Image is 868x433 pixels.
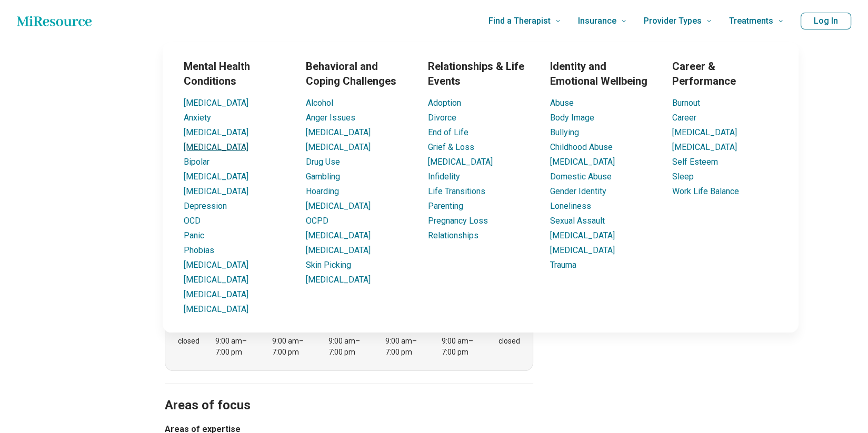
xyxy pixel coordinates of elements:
[306,113,355,123] a: Anger Issues
[17,11,92,32] a: Home page
[428,230,478,240] a: Relationships
[306,216,328,226] a: OCPD
[184,113,211,123] a: Anxiety
[729,14,773,28] span: Treatments
[550,127,579,137] a: Bullying
[428,142,474,152] a: Grief & Loss
[550,216,605,226] a: Sexual Assault
[184,157,209,167] a: Bipolar
[672,172,694,182] a: Sleep
[488,14,551,28] span: Find a Therapist
[306,59,411,88] h3: Behavioral and Coping Challenges
[184,59,289,88] h3: Mental Health Conditions
[801,13,851,29] button: Log In
[184,275,248,285] a: [MEDICAL_DATA]
[428,216,488,226] a: Pregnancy Loss
[306,98,333,108] a: Alcohol
[272,336,313,358] div: 9:00 am – 7:00 pm
[550,230,615,240] a: [MEDICAL_DATA]
[428,113,456,123] a: Divorce
[306,245,371,255] a: [MEDICAL_DATA]
[165,371,533,415] h2: Areas of focus
[184,289,248,299] a: [MEDICAL_DATA]
[99,42,862,333] div: Find a Therapist
[498,336,520,347] div: closed
[306,157,340,167] a: Drug Use
[550,201,591,211] a: Loneliness
[442,336,482,358] div: 9:00 am – 7:00 pm
[306,275,371,285] a: [MEDICAL_DATA]
[672,59,777,88] h3: Career & Performance
[428,186,485,196] a: Life Transitions
[306,230,371,240] a: [MEDICAL_DATA]
[550,98,574,108] a: Abuse
[428,127,468,137] a: End of Life
[306,142,371,152] a: [MEDICAL_DATA]
[306,201,371,211] a: [MEDICAL_DATA]
[184,230,204,240] a: Panic
[306,127,371,137] a: [MEDICAL_DATA]
[672,142,737,152] a: [MEDICAL_DATA]
[184,201,227,211] a: Depression
[550,113,594,123] a: Body Image
[184,127,248,137] a: [MEDICAL_DATA]
[184,245,214,255] a: Phobias
[428,59,533,88] h3: Relationships & Life Events
[328,336,369,358] div: 9:00 am – 7:00 pm
[672,157,718,167] a: Self Esteem
[184,216,201,226] a: OCD
[306,172,340,182] a: Gambling
[215,336,256,358] div: 9:00 am – 7:00 pm
[644,14,702,28] span: Provider Types
[385,336,426,358] div: 9:00 am – 7:00 pm
[428,201,463,211] a: Parenting
[550,260,576,270] a: Trauma
[428,172,460,182] a: Infidelity
[672,186,739,196] a: Work Life Balance
[184,98,248,108] a: [MEDICAL_DATA]
[550,142,613,152] a: Childhood Abuse
[428,98,461,108] a: Adoption
[184,186,248,196] a: [MEDICAL_DATA]
[550,157,615,167] a: [MEDICAL_DATA]
[672,113,696,123] a: Career
[184,142,248,152] a: [MEDICAL_DATA]
[306,260,351,270] a: Skin Picking
[184,304,248,314] a: [MEDICAL_DATA]
[165,306,533,371] div: When does the program meet?
[550,172,612,182] a: Domestic Abuse
[550,186,606,196] a: Gender Identity
[672,98,700,108] a: Burnout
[306,186,339,196] a: Hoarding
[428,157,493,167] a: [MEDICAL_DATA]
[184,172,248,182] a: [MEDICAL_DATA]
[550,245,615,255] a: [MEDICAL_DATA]
[184,260,248,270] a: [MEDICAL_DATA]
[578,14,616,28] span: Insurance
[672,127,737,137] a: [MEDICAL_DATA]
[178,336,199,347] div: closed
[550,59,655,88] h3: Identity and Emotional Wellbeing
